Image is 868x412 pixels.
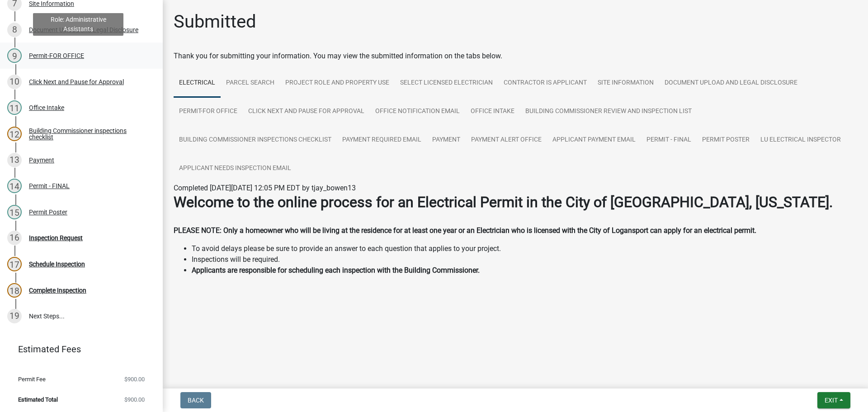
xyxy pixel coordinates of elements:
[659,69,803,98] a: Document Upload and Legal Disclosure
[337,126,427,155] a: Payment Required Email
[29,183,70,189] div: Permit - FINAL
[7,231,22,245] div: 16
[7,100,22,115] div: 11
[180,392,211,408] button: Back
[370,97,465,126] a: Office Notification Email
[124,376,145,382] span: $900.00
[174,126,337,155] a: Building Commissioner inspections checklist
[29,157,54,163] div: Payment
[192,254,857,265] li: Inspections will be required.
[174,69,221,98] a: Electrical
[755,126,846,155] a: LU Electrical Inspector
[29,52,84,59] div: Permit-FOR OFFICE
[7,257,22,271] div: 17
[280,69,395,98] a: Project Role and Property Use
[427,126,466,155] a: Payment
[7,205,22,219] div: 15
[395,69,498,98] a: Select Licensed Electrician
[465,97,520,126] a: Office Intake
[29,104,64,111] div: Office Intake
[7,153,22,167] div: 13
[29,209,67,215] div: Permit Poster
[221,69,280,98] a: Parcel search
[174,97,243,126] a: Permit-FOR OFFICE
[243,97,370,126] a: Click Next and Pause for Approval
[7,179,22,193] div: 14
[7,127,22,141] div: 12
[29,0,74,7] div: Site Information
[498,69,592,98] a: Contractor is Applicant
[174,184,356,192] span: Completed [DATE][DATE] 12:05 PM EDT by tjay_bowen13
[697,126,755,155] a: Permit Poster
[547,126,641,155] a: Applicant Payment Email
[29,235,83,241] div: Inspection Request
[18,397,58,403] span: Estimated Total
[188,397,204,404] span: Back
[192,243,857,254] li: To avoid delays please be sure to provide an answer to each question that applies to your project.
[174,194,833,211] strong: Welcome to the online process for an Electrical Permit in the City of [GEOGRAPHIC_DATA], [US_STATE].
[33,13,123,36] div: Role: Administrative Assistants
[825,397,838,404] span: Exit
[29,287,86,294] div: Complete Inspection
[592,69,659,98] a: Site Information
[29,261,85,267] div: Schedule Inspection
[817,392,850,408] button: Exit
[174,51,857,62] div: Thank you for submitting your information. You may view the submitted information on the tabs below.
[29,128,148,140] div: Building Commissioner inspections checklist
[174,226,756,235] strong: PLEASE NOTE: Only a homeowner who will be living at the residence for at least one year or an Ele...
[174,154,297,183] a: Applicant needs Inspection Email
[7,309,22,323] div: 19
[466,126,547,155] a: Payment Alert Office
[124,397,145,403] span: $900.00
[7,75,22,89] div: 10
[29,79,124,85] div: Click Next and Pause for Approval
[192,266,480,275] strong: Applicants are responsible for scheduling each inspection with the Building Commissioner.
[641,126,697,155] a: Permit - FINAL
[18,376,46,382] span: Permit Fee
[7,23,22,37] div: 8
[174,11,256,33] h1: Submitted
[7,340,148,358] a: Estimated Fees
[7,283,22,298] div: 18
[520,97,697,126] a: Building Commissioner Review and Inspection list
[7,48,22,63] div: 9
[29,27,138,33] div: Document Upload and Legal Disclosure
